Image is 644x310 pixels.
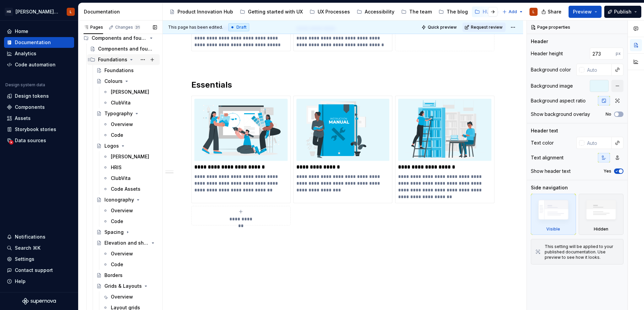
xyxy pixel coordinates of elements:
span: This page has been edited. [168,25,223,30]
div: Draft [228,23,249,31]
div: This setting will be applied to your published documentation. Use preview to see how it looks. [545,244,619,260]
span: Share [548,8,561,15]
div: Getting started with UX [248,8,303,15]
a: HRIS [100,162,160,173]
div: Typography [104,110,133,117]
div: Home [15,28,28,35]
a: Data sources [4,135,74,146]
div: UX Processes [318,8,350,15]
div: Components [15,104,45,111]
button: Add [500,7,525,17]
a: Code Assets [100,184,160,194]
div: Show background overlay [531,111,590,118]
div: HRIS [111,164,122,171]
div: ClubVita [111,99,131,106]
div: Logos [104,143,119,149]
a: Analytics [4,48,74,59]
div: Show header text [531,168,571,175]
a: Getting started with UX [237,6,305,17]
button: Search ⌘K [4,243,74,253]
label: Yes [604,168,611,174]
div: Elevation and shadows [104,240,149,246]
a: Overview [100,291,160,302]
div: Header text [531,127,558,134]
a: Code [100,216,160,227]
span: Add [509,9,517,14]
a: The blog [436,6,471,17]
span: Request review [471,25,503,30]
button: HR[PERSON_NAME] UI Toolkit (HUT)L [1,4,77,19]
div: L [533,9,535,14]
a: The team [398,6,434,17]
a: Code automation [4,59,74,70]
div: [PERSON_NAME] [111,153,149,160]
div: Storybook stories [15,126,56,133]
div: Visible [546,226,560,232]
strong: Essentials [191,80,232,90]
div: [PERSON_NAME] UI Toolkit (HUT) [15,8,59,15]
div: Overview [111,293,133,300]
a: Code [100,259,160,270]
a: Overview [100,119,160,130]
div: The blog [447,8,468,15]
div: L [70,9,72,14]
div: [PERSON_NAME] [111,89,149,95]
div: ClubVita [111,175,131,182]
div: Changes [115,25,140,30]
div: Design tokens [15,93,49,99]
div: Components and foundations [98,45,154,52]
div: Page tree [167,5,499,19]
div: Code [111,261,123,268]
div: Text color [531,139,554,146]
a: Design tokens [4,91,74,101]
a: Components and foundations [87,43,160,54]
a: Storybook stories [4,124,74,135]
div: Foundations [98,56,127,63]
button: Preview [569,6,602,18]
a: Home [4,26,74,37]
a: Spacing [94,227,160,238]
div: Search ⌘K [15,245,40,251]
div: Product Innovation Hub [178,8,233,15]
div: Grids & Layouts [104,283,142,289]
a: Logos [94,141,160,151]
div: Pages [84,25,103,30]
div: Spacing [104,229,124,236]
a: HUT Design System [472,6,532,17]
div: Assets [15,115,31,122]
div: Colours [104,78,123,85]
div: Data sources [15,137,46,144]
a: Documentation [4,37,74,48]
svg: Supernova Logo [22,298,56,305]
img: bd7cc032-402e-46ee-8b01-8052ea49584d.svg [296,99,390,161]
a: [PERSON_NAME] [100,151,160,162]
a: ClubVita [100,173,160,184]
img: 9b50be32-60df-4347-947e-440fc50dafd7.svg [398,99,491,161]
a: Product Innovation Hub [167,6,236,17]
img: 6acd47a3-0894-45dd-bc7a-1c93b4b88f95.svg [194,99,288,161]
div: Code automation [15,61,56,68]
div: Components and foundations [81,33,160,43]
span: Preview [573,8,592,15]
div: HR [5,8,13,16]
div: Background color [531,66,571,73]
div: Hidden [579,194,624,235]
div: Code [111,132,123,138]
div: Code Assets [111,186,140,192]
a: [PERSON_NAME] [100,87,160,97]
a: Iconography [94,194,160,205]
div: Overview [111,207,133,214]
input: Auto [590,48,616,60]
div: The team [409,8,432,15]
a: Foundations [94,65,160,76]
a: Components [4,102,74,113]
div: Components and foundations [92,35,147,41]
input: Auto [584,64,612,76]
div: Analytics [15,50,36,57]
a: UX Processes [307,6,353,17]
a: Grids & Layouts [94,281,160,291]
span: Quick preview [428,25,457,30]
a: ClubVita [100,97,160,108]
a: Overview [100,248,160,259]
